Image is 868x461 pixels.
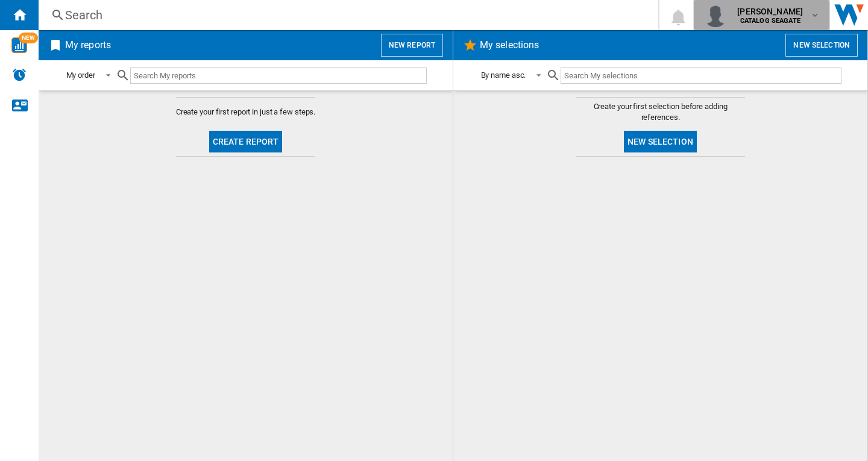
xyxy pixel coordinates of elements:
img: wise-card.svg [11,37,27,53]
span: [PERSON_NAME] [737,5,803,17]
h2: My reports [63,34,113,57]
span: NEW [19,33,38,43]
span: Create your first selection before adding references. [576,101,745,123]
button: New selection [785,34,858,57]
div: My order [66,71,95,80]
img: alerts-logo.svg [12,67,27,82]
div: By name asc. [481,71,526,80]
input: Search My selections [561,67,841,84]
span: Create your first report in just a few steps. [176,107,316,118]
button: Create report [209,131,283,152]
h2: My selections [477,34,541,57]
b: CATALOG SEAGATE [740,17,800,25]
img: profile.jpg [703,3,728,27]
button: New selection [624,131,697,152]
input: Search My reports [130,67,427,84]
button: New report [381,34,443,57]
div: Search [65,7,627,24]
